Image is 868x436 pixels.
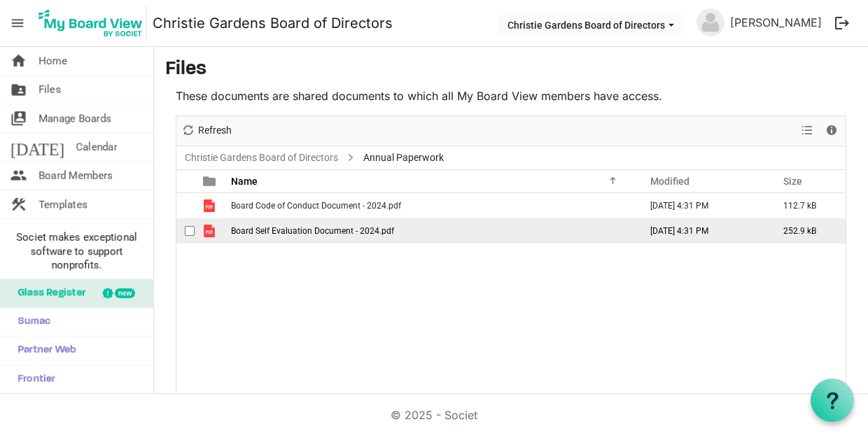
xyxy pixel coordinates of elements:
span: Glass Register [10,279,85,307]
span: Refresh [197,122,233,139]
span: Name [231,176,258,187]
button: View dropdownbutton [799,122,815,139]
div: Details [820,116,843,146]
td: 252.9 kB is template cell column header Size [769,218,846,244]
span: people [10,162,27,190]
span: switch_account [10,104,27,132]
div: Refresh [176,116,237,146]
span: Board Members [38,162,113,190]
span: Board Self Evaluation Document - 2024.pdf [231,226,394,236]
a: © 2025 - Societ [391,408,477,422]
button: logout [827,8,857,38]
img: no-profile-picture.svg [696,8,724,36]
span: Sumac [10,308,50,336]
span: [DATE] [10,133,64,161]
span: Modified [650,176,689,187]
img: My Board View Logo [34,6,147,41]
td: is template cell column header type [195,193,227,218]
div: new [115,288,135,298]
h3: Files [165,58,857,82]
td: November 05, 2024 4:31 PM column header Modified [636,218,769,244]
span: menu [4,10,31,36]
span: Files [38,76,61,104]
button: Refresh [179,122,234,139]
div: View [796,116,820,146]
span: Board Code of Conduct Document - 2024.pdf [231,201,401,211]
button: Details [822,122,841,139]
a: My Board View Logo [34,6,153,41]
span: folder_shared [10,76,27,104]
td: checkbox [176,218,195,244]
span: Calendar [76,133,117,161]
span: Annual Paperwork [360,149,447,167]
a: Christie Gardens Board of Directors [182,149,341,167]
span: Home [38,47,67,75]
td: 112.7 kB is template cell column header Size [769,193,846,218]
span: Size [783,176,802,187]
span: Partner Web [10,337,76,365]
span: Societ makes exceptional software to support nonprofits. [6,230,147,272]
td: Board Code of Conduct Document - 2024.pdf is template cell column header Name [227,193,636,218]
span: Manage Boards [38,104,111,132]
span: construction [10,190,27,218]
td: checkbox [176,193,195,218]
span: Templates [38,190,87,218]
a: [PERSON_NAME] [724,8,827,36]
td: is template cell column header type [195,218,227,244]
span: Frontier [10,365,55,393]
td: November 05, 2024 4:31 PM column header Modified [636,193,769,218]
button: Christie Gardens Board of Directors dropdownbutton [498,15,683,34]
span: home [10,47,27,75]
p: These documents are shared documents to which all My Board View members have access. [176,87,846,104]
td: Board Self Evaluation Document - 2024.pdf is template cell column header Name [227,218,636,244]
a: Christie Gardens Board of Directors [153,9,393,37]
